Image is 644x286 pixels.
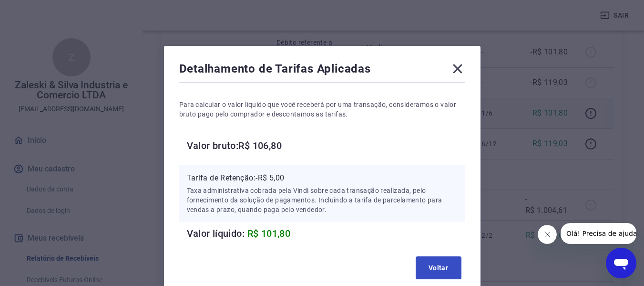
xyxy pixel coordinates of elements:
iframe: Fechar mensagem [538,225,557,244]
div: Detalhamento de Tarifas Aplicadas [179,61,465,80]
p: Taxa administrativa cobrada pela Vindi sobre cada transação realizada, pelo fornecimento da soluç... [187,186,458,214]
span: R$ 101,80 [247,228,291,239]
iframe: Mensagem da empresa [561,223,636,244]
span: Olá! Precisa de ajuda? [6,7,80,14]
button: Voltar [416,256,461,279]
p: Para calcular o valor líquido que você receberá por uma transação, consideramos o valor bruto pag... [179,100,465,119]
iframe: Botão para abrir a janela de mensagens [606,248,636,278]
h6: Valor líquido: [187,226,465,241]
p: Tarifa de Retenção: -R$ 5,00 [187,172,458,184]
h6: Valor bruto: R$ 106,80 [187,138,465,153]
